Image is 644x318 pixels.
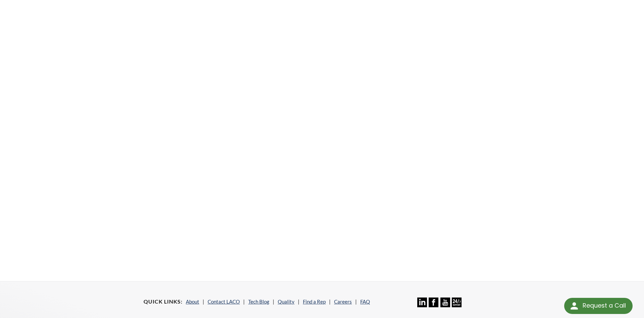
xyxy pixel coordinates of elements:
a: FAQ [360,299,370,305]
a: 24/7 Support [452,302,462,308]
a: Find a Rep [303,299,326,305]
div: Request a Call [564,298,633,314]
a: Quality [278,299,294,305]
h4: Quick Links [144,298,182,305]
a: Careers [334,299,352,305]
div: Request a Call [583,298,626,313]
a: Contact LACO [208,299,240,305]
img: round button [569,301,580,311]
a: About [186,299,199,305]
a: Tech Blog [248,299,269,305]
img: 24/7 Support Icon [452,298,462,307]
